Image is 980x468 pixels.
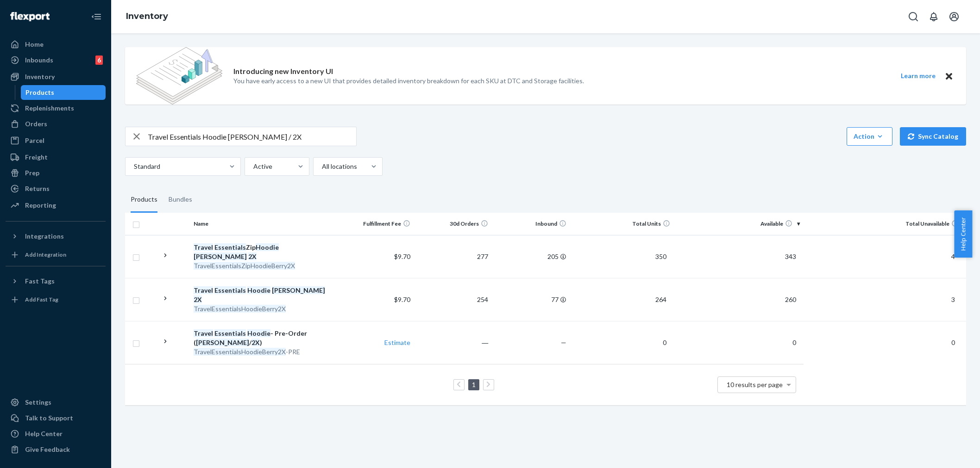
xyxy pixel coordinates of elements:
span: 0 [948,339,959,346]
div: Add Integration [25,251,66,259]
a: Add Integration [6,247,106,262]
div: 6 [95,55,103,65]
span: 260 [781,296,800,303]
p: Introducing new Inventory UI [233,66,333,77]
iframe: Opens a widget where you can chat to one of our agents [921,440,971,463]
td: 277 [414,235,492,278]
input: Standard [133,162,134,171]
th: Available [674,213,804,235]
span: — [561,339,566,346]
th: Total Unavailable [804,213,966,235]
td: 77 [492,278,570,321]
button: Open account menu [945,7,963,26]
div: Help Center [25,429,63,438]
a: Prep [6,166,106,180]
button: Help Center [954,210,972,258]
span: 3 [948,296,959,303]
button: Close Navigation [87,7,106,26]
a: Help Center [6,426,106,441]
th: 30d Orders [414,213,492,235]
p: You have early access to a new UI that provides detailed inventory breakdown for each SKU at DTC ... [233,76,584,86]
button: Open notifications [924,7,943,26]
a: Inventory [6,69,106,84]
a: Reporting [6,198,106,213]
div: Integrations [25,232,64,241]
button: Learn more [895,70,941,82]
button: Give Feedback [6,442,106,457]
em: TravelEssentialsZipHoodieBerry2X [194,262,295,270]
div: Action [854,132,886,141]
em: Travel [194,329,213,337]
a: Inbounds6 [6,53,106,68]
div: Settings [25,398,51,407]
span: 343 [781,252,800,260]
a: Settings [6,395,106,410]
span: 264 [652,296,670,303]
em: Essentials [214,243,246,251]
div: - Pre-Order ( / ) [194,329,333,347]
em: 2X [248,252,257,260]
div: Orders [25,119,47,129]
button: Fast Tags [6,274,106,289]
em: 2X [251,339,260,346]
button: Talk to Support [6,411,106,425]
em: 2X [194,296,202,303]
input: Active [252,162,253,171]
span: $9.70 [394,252,410,260]
div: Inbounds [25,55,53,65]
em: Essentials [214,286,246,294]
div: Products [131,187,157,213]
em: TravelEssentialsHoodieBerry2X [194,348,286,356]
input: All locations [321,162,322,171]
td: 205 [492,235,570,278]
a: Page 1 is your current page [470,381,477,388]
a: Freight [6,150,106,165]
a: Add Fast Tag [6,292,106,307]
a: Parcel [6,133,106,148]
td: 254 [414,278,492,321]
th: Total Units [570,213,674,235]
span: $9.70 [394,296,410,303]
div: Parcel [25,136,44,145]
em: [PERSON_NAME] [196,339,249,346]
em: Essentials [214,329,246,337]
div: Add Fast Tag [25,296,58,303]
div: Reporting [25,201,56,210]
em: Travel [194,286,213,294]
em: TravelEssentialsHoodieBerry2X [194,305,286,313]
ol: breadcrumbs [119,3,176,30]
span: 0 [789,339,800,346]
div: Replenishments [25,104,74,113]
em: Hoodie [247,329,270,337]
div: Talk to Support [25,413,73,423]
th: Name [190,213,336,235]
div: Prep [25,168,39,178]
a: Returns [6,181,106,196]
td: ― [414,321,492,364]
div: -PRE [194,347,333,357]
a: Replenishments [6,101,106,116]
span: 10 results per page [727,381,783,388]
span: 4 [948,252,959,260]
span: 0 [659,339,670,346]
em: Hoodie [256,243,279,251]
th: Fulfillment Fee [336,213,414,235]
button: Action [847,127,892,146]
th: Inbound [492,213,570,235]
div: Fast Tags [25,277,55,286]
div: Freight [25,153,48,162]
a: Inventory [126,11,168,21]
div: Give Feedback [25,445,70,454]
a: Products [21,85,106,100]
div: Inventory [25,72,55,81]
img: new-reports-banner-icon.82668bd98b6a51aee86340f2a7b77ae3.png [136,47,222,105]
div: Zip [194,243,333,261]
span: 350 [652,252,670,260]
button: Close [943,70,955,82]
div: Returns [25,184,50,193]
div: Bundles [169,187,192,213]
button: Open Search Box [904,7,923,26]
em: Hoodie [247,286,270,294]
em: [PERSON_NAME] [272,286,325,294]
